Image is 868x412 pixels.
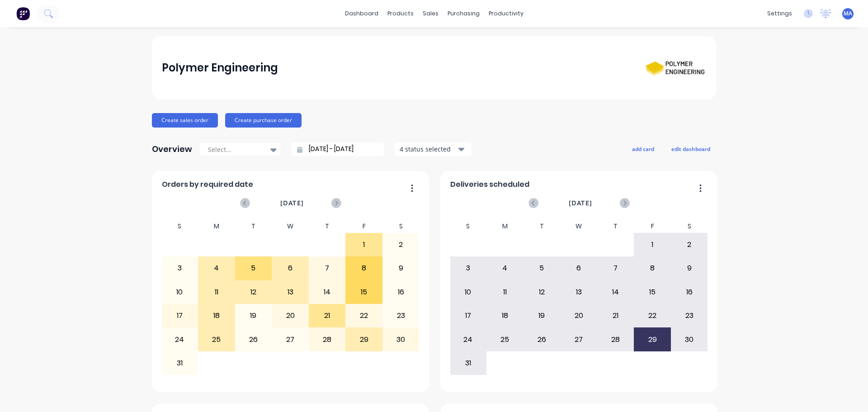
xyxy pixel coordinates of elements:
div: 16 [671,281,708,303]
div: 8 [346,257,382,279]
div: 26 [236,328,272,350]
div: 31 [162,352,198,374]
div: T [309,220,346,233]
div: 9 [383,257,419,279]
div: S [450,220,487,233]
div: 2 [383,233,419,256]
div: 1 [634,233,670,256]
div: F [345,220,382,233]
div: F [634,220,671,233]
div: T [597,220,634,233]
div: 20 [272,304,308,327]
div: 9 [671,257,708,279]
div: 14 [309,281,345,303]
div: T [524,220,561,233]
div: 27 [272,328,308,350]
div: M [486,220,524,233]
div: Polymer Engineering [162,59,278,77]
button: Create sales order [152,113,218,128]
div: 1 [346,233,382,256]
img: Factory [16,7,30,20]
div: 10 [162,281,198,303]
div: 25 [198,328,235,350]
div: 19 [524,304,560,327]
a: dashboard [340,7,383,20]
div: W [272,220,309,233]
div: purchasing [443,7,484,20]
div: 19 [236,304,272,327]
div: 31 [450,352,486,374]
button: add card [626,143,660,155]
div: 25 [487,328,523,350]
div: 15 [346,281,382,303]
div: 4 status selected [400,144,457,154]
div: 4 [487,257,523,279]
button: Create purchase order [225,113,302,128]
div: 3 [450,257,486,279]
span: Deliveries scheduled [450,179,529,190]
div: 13 [561,281,597,303]
div: Overview [152,140,192,158]
div: 18 [487,304,523,327]
div: 28 [309,328,345,350]
div: 29 [346,328,382,350]
span: MA [844,9,852,18]
div: S [382,220,420,233]
div: sales [418,7,443,20]
div: settings [763,7,797,20]
div: W [560,220,597,233]
div: 22 [346,304,382,327]
img: Polymer Engineering [643,50,706,85]
div: 14 [598,281,634,303]
div: 10 [450,281,486,303]
div: 2 [671,233,708,256]
span: [DATE] [569,198,592,208]
button: 4 status selected [395,142,472,156]
div: 17 [450,304,486,327]
div: T [235,220,272,233]
div: 28 [598,328,634,350]
div: 6 [272,257,308,279]
button: edit dashboard [665,143,716,155]
div: 29 [634,328,670,350]
div: 3 [162,257,198,279]
div: 7 [309,257,345,279]
div: 11 [198,281,235,303]
div: 22 [634,304,670,327]
div: 12 [236,281,272,303]
div: 13 [272,281,308,303]
div: 17 [162,304,198,327]
div: 27 [561,328,597,350]
div: products [383,7,418,20]
div: 7 [598,257,634,279]
div: 21 [309,304,345,327]
div: 5 [524,257,560,279]
div: 6 [561,257,597,279]
div: 18 [198,304,235,327]
div: productivity [484,7,528,20]
div: 5 [236,257,272,279]
div: 16 [383,281,419,303]
div: S [161,220,198,233]
span: Orders by required date [162,179,253,190]
div: 26 [524,328,560,350]
div: 15 [634,281,670,303]
span: [DATE] [280,198,304,208]
div: 23 [383,304,419,327]
div: S [671,220,708,233]
div: 23 [671,304,708,327]
div: 12 [524,281,560,303]
div: 30 [383,328,419,350]
div: 11 [487,281,523,303]
div: M [198,220,235,233]
div: 21 [598,304,634,327]
div: 30 [671,328,708,350]
div: 24 [450,328,486,350]
div: 20 [561,304,597,327]
div: 24 [162,328,198,350]
div: 8 [634,257,670,279]
div: 4 [198,257,235,279]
